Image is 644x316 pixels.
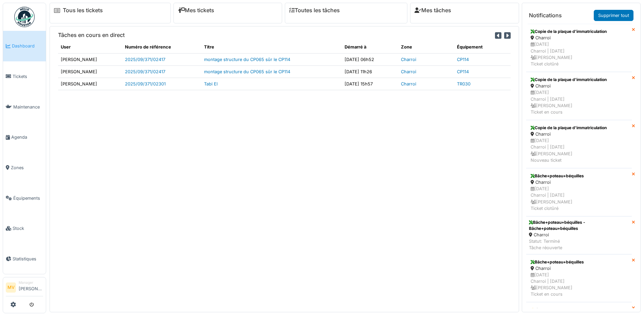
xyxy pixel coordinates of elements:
[13,195,43,201] span: Équipements
[342,78,398,90] td: [DATE] 15h57
[204,69,290,74] a: montage structure du CP065 sûr le CP114
[13,225,43,232] span: Stock
[457,57,469,62] a: CP114
[19,280,43,285] div: Manager
[342,41,398,53] th: Démarré à
[531,89,627,115] div: [DATE] Charroi | [DATE] [PERSON_NAME] Ticket en cours
[204,81,218,86] a: Tabi El
[526,168,632,216] a: Bâche+poteau+béquilles Charroi [DATE]Charroi | [DATE] [PERSON_NAME]Ticket clotûré
[6,280,43,296] a: MV Manager[PERSON_NAME]
[342,53,398,65] td: [DATE] 06h52
[457,81,471,86] a: TR030
[13,256,43,262] span: Statistiques
[531,179,627,185] div: Charroi
[531,259,627,265] div: Bâche+poteau+béquilles
[531,173,627,179] div: Bâche+poteau+béquilles
[529,232,629,238] div: Charroi
[125,69,165,74] a: 2025/09/371/02417
[401,69,416,74] a: Charroi
[454,41,511,53] th: Équipement
[58,53,122,65] td: [PERSON_NAME]
[58,65,122,78] td: [PERSON_NAME]
[531,35,627,41] div: Charroi
[457,69,469,74] a: CP114
[531,125,627,131] div: Copie de la plaque d'immatriculation
[289,7,340,14] a: Toutes les tâches
[398,41,455,53] th: Zone
[125,81,166,86] a: 2025/09/371/02301
[531,307,627,313] div: étalonage tachygraphe
[342,65,398,78] td: [DATE] 11h26
[3,153,46,183] a: Zones
[526,24,632,72] a: Copie de la plaque d'immatriculation Charroi [DATE]Charroi | [DATE] [PERSON_NAME]Ticket clotûré
[531,28,627,35] div: Copie de la plaque d'immatriculation
[58,78,122,90] td: [PERSON_NAME]
[11,134,43,140] span: Agenda
[3,213,46,244] a: Stock
[401,57,416,62] a: Charroi
[415,7,451,14] a: Mes tâches
[531,185,627,212] div: [DATE] Charroi | [DATE] [PERSON_NAME] Ticket clotûré
[529,238,629,251] div: Statut: Terminé Tâche réouverte
[594,10,633,21] a: Supprimer tout
[122,41,201,53] th: Numéro de référence
[3,61,46,92] a: Tickets
[3,183,46,213] a: Équipements
[3,122,46,153] a: Agenda
[13,104,43,110] span: Maintenance
[531,83,627,89] div: Charroi
[3,244,46,274] a: Statistiques
[531,137,627,163] div: [DATE] Charroi | [DATE] [PERSON_NAME] Nouveau ticket
[529,219,629,232] div: Bâche+poteau+béquilles - Bâche+poteau+béquilles
[531,272,627,298] div: [DATE] Charroi | [DATE] [PERSON_NAME] Ticket en cours
[61,44,71,50] span: translation missing: fr.shared.user
[19,280,43,295] li: [PERSON_NAME]
[529,12,562,19] h6: Notifications
[12,43,43,49] span: Dashboard
[3,92,46,122] a: Maintenance
[58,32,125,38] h6: Tâches en cours en direct
[201,41,342,53] th: Titre
[178,7,214,14] a: Mes tickets
[526,216,632,254] a: Bâche+poteau+béquilles - Bâche+poteau+béquilles Charroi Statut: TerminéTâche réouverte
[14,7,35,27] img: Badge_color-CXgf-gQk.svg
[13,73,43,80] span: Tickets
[526,254,632,302] a: Bâche+poteau+béquilles Charroi [DATE]Charroi | [DATE] [PERSON_NAME]Ticket en cours
[3,31,46,61] a: Dashboard
[6,282,16,293] li: MV
[204,57,290,62] a: montage structure du CP065 sûr le CP114
[531,131,627,137] div: Charroi
[531,77,627,83] div: Copie de la plaque d'immatriculation
[401,81,416,86] a: Charroi
[531,265,627,272] div: Charroi
[11,164,43,171] span: Zones
[63,7,103,14] a: Tous les tickets
[531,41,627,67] div: [DATE] Charroi | [DATE] [PERSON_NAME] Ticket clotûré
[125,57,165,62] a: 2025/09/371/02417
[526,72,632,120] a: Copie de la plaque d'immatriculation Charroi [DATE]Charroi | [DATE] [PERSON_NAME]Ticket en cours
[526,120,632,168] a: Copie de la plaque d'immatriculation Charroi [DATE]Charroi | [DATE] [PERSON_NAME]Nouveau ticket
